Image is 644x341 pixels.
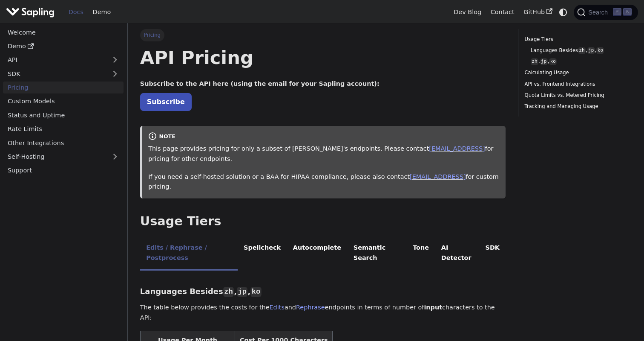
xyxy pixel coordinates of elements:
[586,9,613,16] span: Search
[525,102,629,111] a: Tracking and Managing Usage
[557,6,569,18] button: Switch between dark and light mode (currently system mode)
[3,95,124,108] a: Custom Models
[148,144,500,164] p: This page provides pricing for only a subset of [PERSON_NAME]'s endpoints. Please contact for pri...
[623,8,632,16] kbd: K
[435,237,479,271] li: AI Detector
[486,6,519,19] a: Contact
[3,137,124,149] a: Other Integrations
[140,29,506,41] nav: Breadcrumbs
[238,237,287,271] li: Spellcheck
[410,173,466,180] a: [EMAIL_ADDRESS]
[3,67,106,80] a: SDK
[140,80,379,87] strong: Subscribe to the API here (using the email for your Sapling account):
[140,303,506,323] p: The table below provides the costs for the and endpoints in terms of number of characters to the ...
[525,69,629,77] a: Calculating Usage
[578,47,586,54] code: zh
[519,6,557,19] a: GitHub
[525,91,629,99] a: Quota Limits vs. Metered Pricing
[287,237,347,271] li: Autocomplete
[237,287,247,297] code: jp
[574,5,638,20] button: Search (Command+K)
[140,237,238,271] li: Edits / Rephrase / Postprocess
[3,40,124,52] a: Demo
[140,46,506,69] h1: API Pricing
[6,6,55,18] img: Sapling.ai
[549,58,557,65] code: ko
[250,287,261,297] code: ko
[424,304,442,311] strong: input
[270,304,285,311] a: Edits
[596,47,604,54] code: ko
[223,287,234,297] code: zh
[140,29,164,41] span: Pricing
[479,237,506,271] li: SDK
[3,164,124,177] a: Support
[3,26,124,38] a: Welcome
[613,8,621,16] kbd: ⌘
[3,82,124,94] a: Pricing
[148,172,500,192] p: If you need a self-hosted solution or a BAA for HIPAA compliance, please also contact for custom ...
[3,54,106,66] a: API
[64,6,88,19] a: Docs
[587,47,595,54] code: jp
[296,304,325,311] a: Rephrase
[6,6,57,18] a: Sapling.ai
[106,67,124,80] button: Expand sidebar category 'SDK'
[106,54,124,66] button: Expand sidebar category 'API'
[531,58,626,66] a: zh,jp,ko
[3,109,124,121] a: Status and Uptime
[140,214,506,229] h2: Usage Tiers
[525,35,629,44] a: Usage Tiers
[407,237,435,271] li: Tone
[429,145,485,152] a: [EMAIL_ADDRESS]
[140,93,192,111] a: Subscribe
[525,80,629,88] a: API vs. Frontend Integrations
[88,6,115,19] a: Demo
[3,123,124,135] a: Rate Limits
[140,287,506,297] h3: Languages Besides , ,
[3,151,124,163] a: Self-Hosting
[531,47,626,55] a: Languages Besideszh,jp,ko
[148,132,500,142] div: note
[347,237,406,271] li: Semantic Search
[540,58,548,65] code: jp
[449,6,486,19] a: Dev Blog
[531,58,538,65] code: zh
